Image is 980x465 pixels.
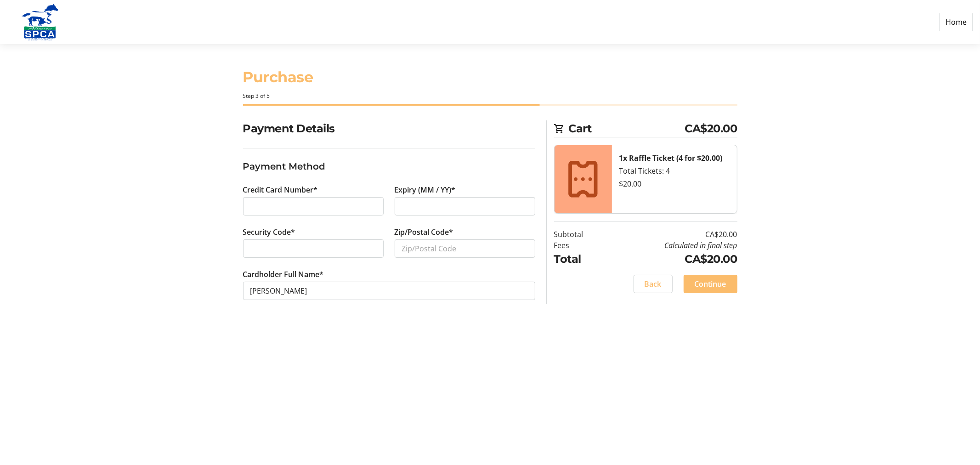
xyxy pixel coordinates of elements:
[619,153,723,163] strong: 1x Raffle Ticket (4 for $20.00)
[243,282,535,300] input: Card Holder Name
[402,201,528,212] iframe: Secure expiration date input frame
[940,13,973,31] a: Home
[243,92,737,100] div: Step 3 of 5
[634,275,673,293] button: Back
[243,159,535,173] h3: Payment Method
[619,165,730,176] div: Total Tickets: 4
[7,4,73,40] img: Alberta SPCA's Logo
[607,251,737,267] td: CA$20.00
[685,120,737,137] span: CA$20.00
[684,275,737,293] button: Continue
[395,184,456,195] label: Expiry (MM / YY)*
[554,229,607,240] td: Subtotal
[243,184,318,195] label: Credit Card Number*
[243,66,737,88] h1: Purchase
[243,269,324,280] label: Cardholder Full Name*
[250,201,376,212] iframe: Secure card number input frame
[243,120,535,137] h2: Payment Details
[554,251,607,267] td: Total
[243,227,295,238] label: Security Code*
[395,227,453,238] label: Zip/Postal Code*
[569,120,685,137] span: Cart
[395,239,535,258] input: Zip/Postal Code
[250,243,376,254] iframe: Secure CVC input frame
[619,178,730,189] div: $20.00
[607,229,737,240] td: CA$20.00
[554,240,607,251] td: Fees
[695,278,726,289] span: Continue
[645,278,662,289] span: Back
[607,240,737,251] td: Calculated in final step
